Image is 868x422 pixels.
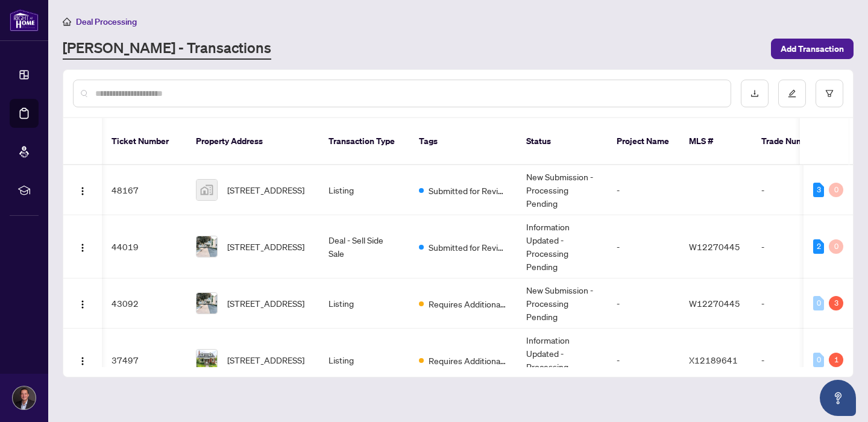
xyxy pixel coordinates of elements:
td: 44019 [102,215,186,279]
span: filter [825,89,834,98]
img: Logo [78,300,87,309]
div: 1 [829,353,843,367]
th: Trade Number [752,118,836,165]
img: Logo [78,356,87,366]
span: [STREET_ADDRESS] [227,183,304,197]
div: 0 [829,239,843,254]
button: Logo [73,237,92,256]
img: Profile Icon [13,386,36,409]
td: Listing [319,279,409,329]
span: Add Transaction [781,39,844,58]
div: 2 [813,239,824,254]
td: Information Updated - Processing Pending [517,215,607,279]
span: [STREET_ADDRESS] [227,353,304,367]
td: 43092 [102,279,186,329]
button: Logo [73,180,92,200]
div: 3 [813,183,824,197]
span: Requires Additional Docs [429,354,507,367]
div: 0 [813,353,824,367]
img: Logo [78,243,87,253]
td: - [607,279,679,329]
span: Deal Processing [76,16,137,27]
td: - [752,329,836,392]
button: filter [816,80,843,107]
span: download [750,89,759,98]
button: Open asap [820,380,856,416]
button: download [741,80,769,107]
img: thumbnail-img [197,180,217,200]
td: Listing [319,165,409,215]
span: Requires Additional Docs [429,297,507,310]
td: - [752,279,836,329]
img: thumbnail-img [197,293,217,313]
td: Information Updated - Processing Pending [517,329,607,392]
img: thumbnail-img [197,350,217,370]
span: W12270445 [689,241,740,252]
th: MLS # [679,118,752,165]
div: 0 [813,296,824,310]
th: Status [517,118,607,165]
a: [PERSON_NAME] - Transactions [63,38,271,60]
img: Logo [78,186,87,196]
td: 37497 [102,329,186,392]
button: Add Transaction [771,39,854,59]
th: Ticket Number [102,118,186,165]
span: edit [788,89,796,98]
div: 3 [829,296,843,310]
td: - [752,165,836,215]
td: - [607,165,679,215]
span: X12189641 [689,354,738,365]
th: Tags [409,118,517,165]
th: Property Address [186,118,319,165]
td: - [607,329,679,392]
span: [STREET_ADDRESS] [227,240,304,253]
td: Deal - Sell Side Sale [319,215,409,279]
img: logo [10,9,39,31]
span: Submitted for Review [429,184,507,197]
span: [STREET_ADDRESS] [227,297,304,310]
button: edit [778,80,806,107]
td: New Submission - Processing Pending [517,165,607,215]
th: Project Name [607,118,679,165]
td: - [607,215,679,279]
span: Submitted for Review [429,241,507,254]
img: thumbnail-img [197,236,217,257]
span: W12270445 [689,298,740,309]
div: 0 [829,183,843,197]
td: 48167 [102,165,186,215]
td: Listing [319,329,409,392]
button: Logo [73,294,92,313]
button: Logo [73,350,92,370]
span: home [63,17,71,26]
th: Transaction Type [319,118,409,165]
td: New Submission - Processing Pending [517,279,607,329]
td: - [752,215,836,279]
